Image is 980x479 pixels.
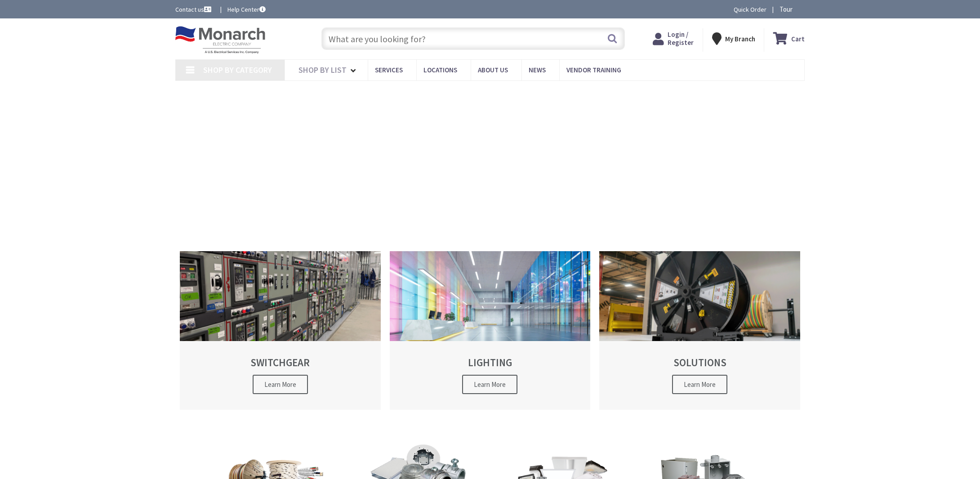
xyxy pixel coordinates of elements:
[672,375,727,394] span: Learn More
[712,31,755,47] div: My Branch
[734,5,766,14] a: Quick Order
[599,251,800,410] a: SOLUTIONS Learn More
[725,35,755,43] strong: My Branch
[390,251,591,410] a: LIGHTING Learn More
[615,357,784,368] h2: SOLUTIONS
[566,66,621,74] span: Vendor Training
[298,65,347,75] span: Shop By List
[175,5,213,14] a: Contact us
[253,375,308,394] span: Learn More
[773,31,805,47] a: Cart
[668,30,694,47] span: Login / Register
[375,66,403,74] span: Services
[529,66,546,74] span: News
[653,31,694,47] a: Login / Register
[791,31,805,47] strong: Cart
[203,65,272,75] span: Shop By Category
[175,26,265,54] img: Monarch Electric Company
[780,5,802,13] span: Tour
[462,375,517,394] span: Learn More
[180,251,381,410] a: SWITCHGEAR Learn More
[405,357,575,368] h2: LIGHTING
[478,66,508,74] span: About Us
[227,5,266,14] a: Help Center
[423,66,457,74] span: Locations
[321,27,625,50] input: What are you looking for?
[196,357,365,368] h2: SWITCHGEAR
